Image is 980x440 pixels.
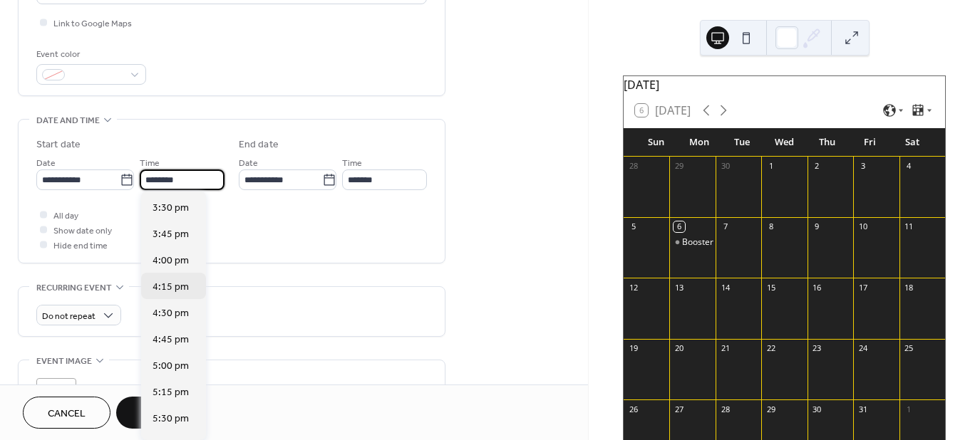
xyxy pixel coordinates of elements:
div: 19 [628,343,639,354]
div: 10 [857,221,868,232]
span: Link to Google Maps [53,16,132,31]
div: 18 [904,282,914,293]
div: 17 [857,282,868,293]
div: 11 [904,221,914,232]
div: [DATE] [624,76,945,93]
span: Do not repeat [42,308,96,325]
button: Save [116,397,190,429]
button: Cancel [23,397,110,429]
div: 27 [674,404,684,414]
div: 5 [628,221,639,232]
span: Recurring event [36,281,112,295]
div: Mon [678,128,721,157]
div: Fri [848,128,891,157]
div: 6 [674,221,684,232]
div: Sat [891,128,934,157]
div: 29 [765,404,776,414]
div: Sun [635,128,678,157]
div: End date [239,137,279,152]
div: 3 [857,161,868,172]
div: 8 [765,221,776,232]
div: 25 [904,343,914,354]
div: 20 [674,343,684,354]
div: 30 [812,404,822,414]
div: 1 [765,161,776,172]
span: Date and time [36,113,100,128]
div: 7 [720,221,731,232]
div: 12 [628,282,639,293]
div: 24 [857,343,868,354]
span: All day [53,209,78,224]
span: Time [140,156,160,171]
span: Time [342,156,362,171]
div: 16 [812,282,822,293]
span: 4:45 pm [153,332,189,347]
span: 5:00 pm [153,359,189,374]
span: 4:00 pm [153,253,189,268]
div: Wed [763,128,806,157]
div: 22 [765,343,776,354]
div: 29 [674,161,684,172]
span: 3:45 pm [153,227,189,242]
span: 4:15 pm [153,280,189,295]
div: 28 [628,161,639,172]
span: Hide end time [53,239,108,253]
span: 3:30 pm [153,201,189,216]
div: 26 [628,404,639,414]
div: Booster Meeting [682,236,748,248]
span: Date [239,156,258,171]
div: 13 [674,282,684,293]
div: 31 [857,404,868,414]
div: 1 [904,404,914,414]
div: Start date [36,137,81,152]
div: ; [36,378,76,418]
span: Date [36,156,56,171]
div: 23 [812,343,822,354]
div: 14 [720,282,731,293]
span: 4:30 pm [153,306,189,321]
div: 4 [904,161,914,172]
span: 5:15 pm [153,385,189,400]
div: Thu [805,128,848,157]
div: 9 [812,221,822,232]
span: Show date only [53,224,112,239]
span: Event image [36,354,92,369]
div: Event color [36,47,143,62]
div: 28 [720,404,731,414]
div: 30 [720,161,731,172]
span: 5:30 pm [153,412,189,426]
div: 15 [765,282,776,293]
div: 2 [812,161,822,172]
div: Booster Meeting [669,236,715,248]
div: Tue [721,128,763,157]
span: Cancel [48,407,86,421]
div: 21 [720,343,731,354]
